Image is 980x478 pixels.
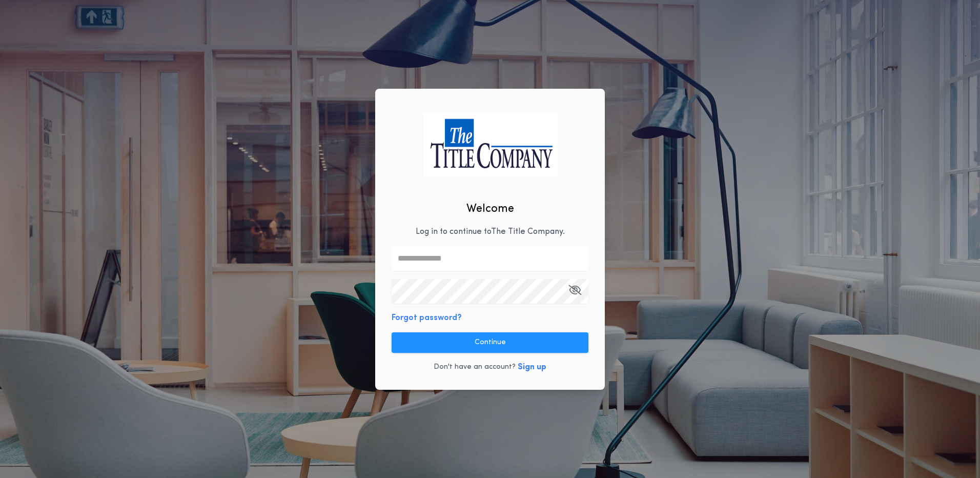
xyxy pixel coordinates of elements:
button: Sign up [518,361,546,373]
button: Forgot password? [392,312,462,324]
button: Continue [392,332,588,353]
p: Log in to continue to The Title Company . [416,226,565,238]
img: logo [423,113,557,176]
p: Don't have an account? [434,362,516,372]
h2: Welcome [466,201,514,217]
